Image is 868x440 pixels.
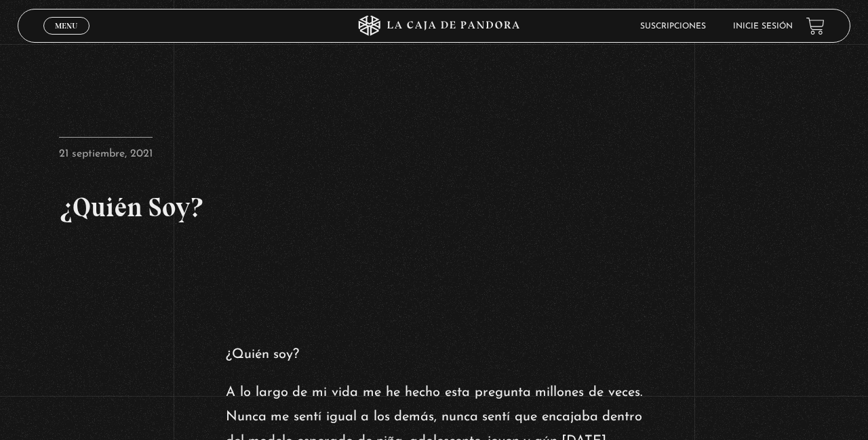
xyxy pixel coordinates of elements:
a: Suscripciones [640,22,706,31]
p: ¿Quién soy? [226,342,642,367]
h2: ¿Quién Soy? [59,188,393,226]
a: Inicie sesión [733,22,793,31]
a: View your shopping cart [806,16,825,35]
p: 21 septiembre, 2021 [59,137,153,164]
span: Menu [55,22,77,30]
span: Cerrar [51,33,83,43]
